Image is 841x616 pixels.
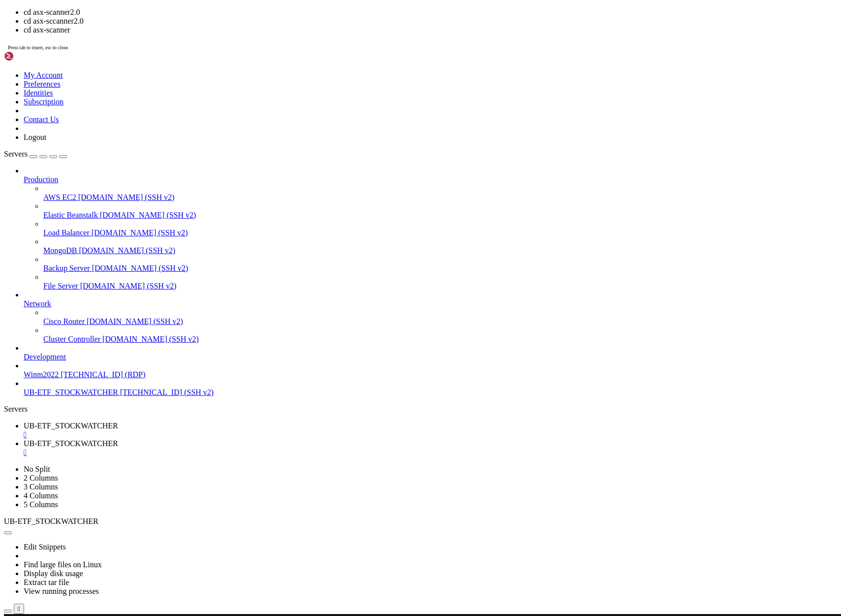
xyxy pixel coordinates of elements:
[24,430,837,439] div: 
[4,78,712,86] x-row: Usage of /: 19.1% of 76.45GB
[4,348,712,356] x-row: asx300_companies.json tickers.json webappdiv.bk3 webappdiv.bk7 webappdiv.py [DOMAIN_NAME] [DOMAIN...
[43,264,837,273] a: Backup Server [DOMAIN_NAME] (SSH v2)
[4,20,712,29] x-row: * Documentation: [URL][DOMAIN_NAME]
[4,168,712,176] x-row: [URL][DOMAIN_NAME]
[83,258,87,265] span: ~
[120,388,214,396] span: [TECHNICAL_ID] (SSH v2)
[43,282,78,290] span: File Server
[4,258,712,266] x-row: : $ python3 -m venv myenv
[4,150,28,158] span: Servers
[43,193,837,202] a: AWS EC2 [DOMAIN_NAME] (SSH v2)
[4,225,712,233] x-row: See [URL][DOMAIN_NAME] or run: sudo pro status
[4,53,712,62] x-row: System information as of [DATE]
[14,604,24,614] button: 
[24,80,61,88] a: Preferences
[24,543,66,551] a: Edit Snippets
[24,388,837,397] a: UB-ETF_STOCKWATCHER [TECHNICAL_ID] (SSH v2)
[32,364,106,372] span: ubuntu@vps-d35ccc65
[4,307,712,315] x-row: (myenv) : $ cd asx-app1
[110,315,150,323] span: ~/asx-app1
[110,307,114,315] span: ~
[4,258,79,265] span: ubuntu@vps-d35ccc65
[24,483,58,491] a: 3 Columns
[24,370,59,379] span: Winm2022
[4,151,712,160] x-row: just raised the bar for easy, resilient and secure K8s cluster deployment.
[43,246,837,255] a: MongoDB [DOMAIN_NAME] (SSH v2)
[32,356,106,364] span: ubuntu@vps-d35ccc65
[32,274,106,282] span: ubuntu@vps-d35ccc65
[4,323,712,331] x-row: Documentation.doc asx_stocks.json webappauto.py webappdiv.bk4 webappdiv.bk8 webappdiv.py.1 webapp...
[4,86,712,94] x-row: Memory usage: 19%
[24,439,118,448] span: UB-ETF_STOCKWATCHER
[24,97,64,106] a: Subscription
[24,474,58,482] a: 2 Columns
[43,237,837,255] li: MongoDB [DOMAIN_NAME] (SSH v2)
[4,184,712,193] x-row: Expanded Security Maintenance for Applications is not enabled.
[110,356,150,364] span: ~/asx-app1
[24,89,53,97] a: Identities
[24,560,102,569] a: Find large files on Linux
[24,115,59,124] a: Contact Us
[4,127,712,135] x-row: IPv6 address for ens3: [TECHNICAL_ID]
[43,326,837,344] li: Cluster Controller [DOMAIN_NAME] (SSH v2)
[110,274,114,282] span: ~
[4,282,712,291] x-row: 'asx=app1' last_signals.json mbox [DOMAIN_NAME] [DOMAIN_NAME]
[32,315,106,323] span: ubuntu@vps-d35ccc65
[4,274,712,283] x-row: (myenv) : $ ls
[4,4,712,12] x-row: Welcome to Ubuntu 24.04.3 LTS (GNU/Linux 6.8.0-79-generic x86_64)
[8,45,69,50] span: Press tab to insert, esc to close.
[24,500,58,509] a: 5 Columns
[4,217,712,225] x-row: Enable ESM Apps to receive additional future security updates.
[4,102,712,111] x-row: Processes: 144
[43,211,98,219] span: Elastic Beanstalk
[87,317,183,325] span: [DOMAIN_NAME] (SSH v2)
[4,331,712,340] x-row: asx300-stocks.json webappdiv.bk1 webappdiv.bk5 webappdiv.bk9 webappdiv.py.2 webappdiv10.py webapp...
[24,175,837,184] a: Production
[100,211,196,219] span: [DOMAIN_NAME] (SSH v2)
[24,353,837,361] a: Development
[24,421,118,430] span: UB-ETF_STOCKWATCHER
[47,282,83,290] span: Project51
[24,133,46,141] a: Logout
[4,94,712,102] x-row: Swap usage: 0%
[110,291,114,298] span: ~
[24,587,99,595] a: View running processes
[4,51,61,61] img: Shellngn
[4,299,712,307] x-row: -bash: cd: asx=app1: Not a directory
[4,29,712,37] x-row: * Management: [URL][DOMAIN_NAME]
[79,246,175,255] span: [DOMAIN_NAME] (SSH v2)
[473,282,492,290] span: myenv
[18,605,20,613] div: 
[24,448,837,457] a: 
[4,291,712,299] x-row: (myenv) : $ cd asx=app1
[95,282,122,290] span: asx-app
[4,340,712,348] x-row: asx300.json [DOMAIN_NAME] [DOMAIN_NAME] [DOMAIN_NAME] [DOMAIN_NAME] [DOMAIN_NAME] [DOMAIN_NAME] [...
[43,211,837,220] a: Elastic Beanstalk [DOMAIN_NAME] (SSH v2)
[43,273,837,291] li: File Server [DOMAIN_NAME] (SSH v2)
[43,202,837,220] li: Elastic Beanstalk [DOMAIN_NAME] (SSH v2)
[240,282,295,290] span: asx-scanner2.0
[75,331,95,339] span: myenv
[24,299,837,308] a: Network
[4,119,712,127] x-row: IPv4 address for ens3: [TECHNICAL_ID]
[43,184,837,202] li: AWS EC2 [DOMAIN_NAME] (SSH v2)
[24,465,50,473] a: No Split
[4,37,712,45] x-row: * Support: [URL][DOMAIN_NAME]
[4,250,712,258] x-row: Last login: [DATE] from [TECHNICAL_ID]
[4,364,712,373] x-row: (myenv) : $ cd asx-sc
[24,569,83,578] a: Display disk usage
[4,200,712,209] x-row: 0 updates can be applied immediately.
[43,246,77,255] span: MongoDB
[24,299,51,308] span: Network
[99,258,103,266] div: (23, 31)
[4,405,837,414] div: Servers
[177,282,228,290] span: asx-predictor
